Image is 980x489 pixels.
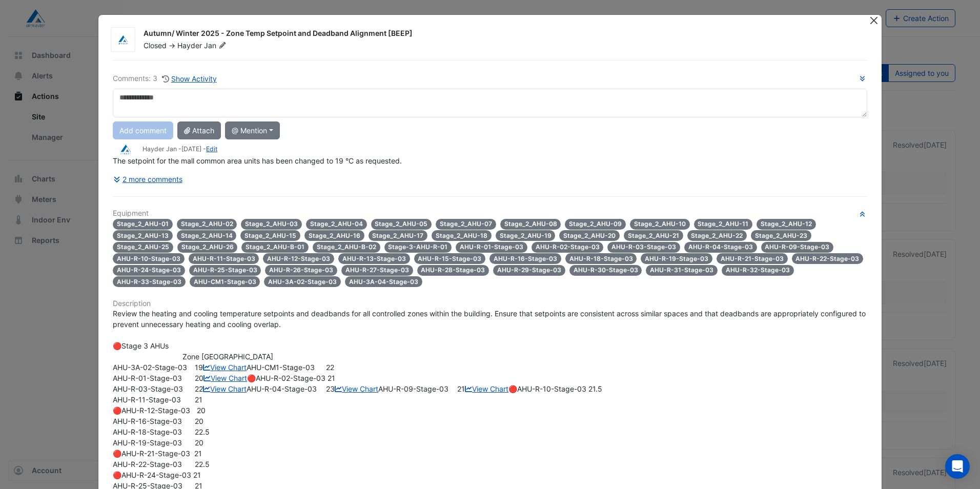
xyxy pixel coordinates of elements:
span: AHU-R-32-Stage-03 [722,265,794,276]
span: Stage_2_AHU-17 [369,230,428,241]
span: Stage_2_AHU-08 [500,219,561,230]
div: Autumn/ Winter 2025 - Zone Temp Setpoint and Deadband Alignment [BEEP] [144,28,857,40]
span: Stage_2_AHU-10 [630,219,690,230]
span: Stage_2_AHU-26 [177,242,238,253]
span: Stage_2_AHU-B-01 [241,242,309,253]
span: AHU-R-24-Stage-03 [113,265,185,276]
span: Stage_2_AHU-15 [240,230,300,241]
span: Stage_2_AHU-13 [113,230,173,241]
span: Stage_2_AHU-09 [565,219,626,230]
span: AHU-R-10-Stage-03 [113,253,185,264]
span: Stage_2_AHU-18 [432,230,492,241]
span: AHU-3A-02-Stage-03 [264,276,341,287]
span: AHU-R-18-Stage-03 [565,253,637,264]
a: Edit [206,145,217,153]
span: AHU-R-16-Stage-03 [489,253,561,264]
span: AHU-R-03-Stage-03 [607,242,680,253]
span: AHU-R-27-Stage-03 [341,265,413,276]
span: Stage_2_AHU-02 [177,219,237,230]
span: AHU-R-19-Stage-03 [641,253,712,264]
span: AHU-3A-04-Stage-03 [345,276,422,287]
span: AHU-CM1-Stage-03 [190,276,260,287]
span: The setpoint for the mall common area units has been changed to 19 °C as requested. [113,156,402,165]
div: Open Intercom Messenger [945,454,970,479]
span: AHU-R-31-Stage-03 [646,265,718,276]
span: AHU-R-15-Stage-03 [414,253,486,264]
span: Stage_2_AHU-23 [751,230,811,241]
div: Comments: 3 [113,73,217,85]
span: AHU-R-01-Stage-03 [456,242,527,253]
span: AHU-R-30-Stage-03 [569,265,642,276]
span: Stage-3-AHU-R-01 [384,242,452,253]
span: AHU-R-29-Stage-03 [493,265,565,276]
span: Stage_2_AHU-01 [113,219,173,230]
span: Stage_2_AHU-11 [694,219,753,230]
img: Airmaster Australia [113,144,138,155]
small: Hayder Jan - - [142,145,217,154]
span: AHU-R-11-Stage-03 [189,253,259,264]
span: Stage_2_AHU-14 [177,230,237,241]
span: AHU-R-21-Stage-03 [717,253,788,264]
span: -> [169,41,175,50]
span: AHU-R-26-Stage-03 [265,265,337,276]
button: Close [869,15,880,26]
span: AHU-R-04-Stage-03 [684,242,757,253]
span: Stage_2_AHU-03 [241,219,302,230]
button: Attach [177,121,221,139]
button: 2 more comments [113,170,183,188]
span: Stage_2_AHU-21 [624,230,683,241]
span: Stage_2_AHU-B-02 [313,242,380,253]
img: Airmaster Australia [111,35,135,45]
h6: Equipment [113,209,867,218]
a: View Chart [203,384,247,393]
span: Stage_2_AHU-05 [371,219,432,230]
button: @ Mention [225,121,280,139]
span: Stage_2_AHU-04 [306,219,367,230]
span: AHU-R-13-Stage-03 [338,253,410,264]
span: Stage_2_AHU-16 [304,230,364,241]
span: AHU-R-28-Stage-03 [417,265,489,276]
span: 2025-08-01 12:20:50 [181,145,201,153]
a: View Chart [203,374,247,382]
span: Stage_2_AHU-20 [559,230,620,241]
span: Stage_2_AHU-12 [757,219,816,230]
span: AHU-R-02-Stage-03 [532,242,604,253]
span: AHU-R-12-Stage-03 [263,253,334,264]
a: View Chart [203,363,247,372]
span: Hayder [177,41,202,50]
h6: Description [113,299,867,308]
a: View Chart [465,384,508,393]
span: AHU-R-25-Stage-03 [189,265,261,276]
span: Stage_2_AHU-25 [113,242,173,253]
span: Stage_2_AHU-22 [687,230,747,241]
button: Show Activity [161,73,217,85]
span: AHU-R-22-Stage-03 [792,253,864,264]
span: AHU-R-33-Stage-03 [113,276,186,287]
span: Jan [204,40,228,51]
span: Closed [144,41,167,50]
span: Stage_2_AHU-19 [496,230,556,241]
span: AHU-R-09-Stage-03 [761,242,834,253]
a: View Chart [335,384,378,393]
span: Stage_2_AHU-07 [436,219,496,230]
